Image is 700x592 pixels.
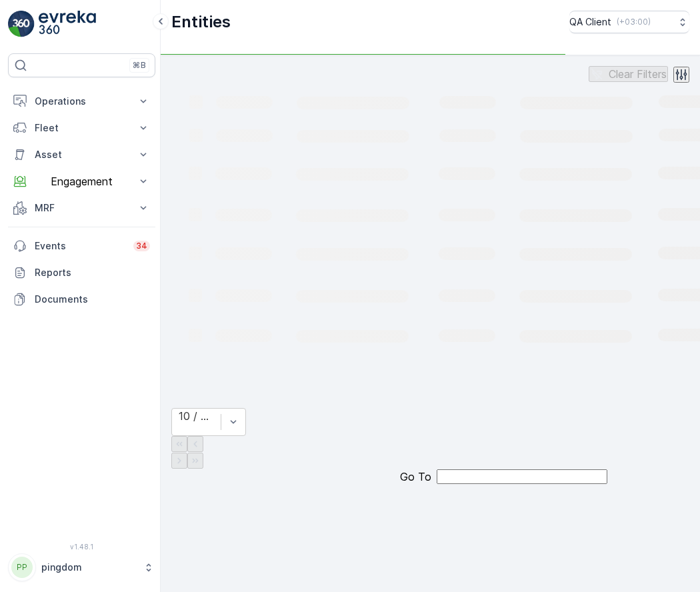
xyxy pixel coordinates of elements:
p: ⌘B [133,60,146,71]
p: MRF [35,201,129,215]
a: Events34 [8,233,155,259]
p: pingdom [41,561,137,574]
a: Reports [8,259,155,286]
p: Reports [35,266,150,279]
button: Fleet [8,115,155,141]
button: MRF [8,195,155,221]
p: Clear Filters [609,68,667,80]
button: Operations [8,88,155,115]
img: logo_light-DOdMpM7g.png [39,11,96,37]
p: Fleet [35,121,129,135]
div: PP [11,557,33,578]
p: Engagement [35,175,129,187]
a: Documents [8,286,155,313]
p: Operations [35,95,129,108]
span: Go To [400,471,431,483]
p: Events [35,239,125,253]
p: ( +03:00 ) [617,17,651,27]
button: QA Client(+03:00) [569,11,689,33]
p: Entities [171,11,231,33]
p: QA Client [569,15,611,29]
button: Engagement [8,168,155,195]
img: logo [8,11,35,37]
span: v 1.48.1 [8,543,155,551]
button: Clear Filters [589,66,668,82]
button: PPpingdom [8,553,155,581]
p: Documents [35,293,150,306]
p: Asset [35,148,129,161]
button: Asset [8,141,155,168]
p: 34 [136,241,147,251]
div: 10 / Page [179,410,214,422]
